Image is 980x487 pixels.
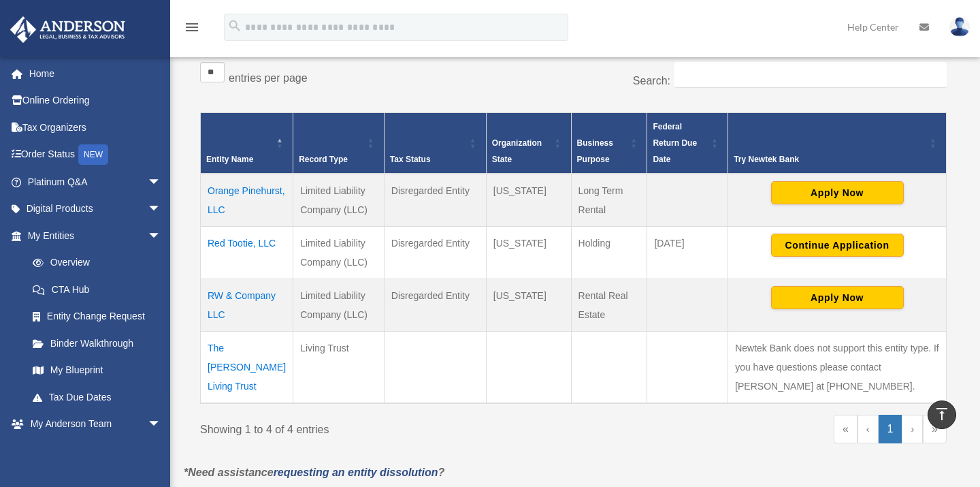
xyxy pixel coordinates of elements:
[384,226,486,279] td: Disregarded Entity
[201,174,293,227] td: Orange Pinehurst, LLC
[647,226,728,279] td: [DATE]
[384,112,486,174] th: Tax Status: Activate to sort
[148,168,175,196] span: arrow_drop_down
[293,226,385,279] td: Limited Liability Company (LLC)
[148,411,175,439] span: arrow_drop_down
[6,16,129,43] img: Anderson Advisors Platinum Portal
[571,174,647,227] td: Long Term Rental
[934,406,950,422] i: vertical_align_top
[10,222,175,249] a: My Entitiesarrow_drop_down
[200,415,563,439] div: Showing 1 to 4 of 4 entries
[201,226,293,279] td: Red Tootie, LLC
[902,415,923,443] a: Next
[879,415,902,443] a: 1
[184,19,200,35] i: menu
[227,18,242,33] i: search
[653,122,697,164] span: Federal Return Due Date
[19,330,175,357] a: Binder Walkthrough
[390,155,431,164] span: Tax Status
[384,279,486,331] td: Disregarded Entity
[293,174,385,227] td: Limited Liability Company (LLC)
[10,195,182,223] a: Digital Productsarrow_drop_down
[834,415,857,443] a: First
[10,87,182,114] a: Online Ordering
[229,72,308,84] label: entries per page
[647,112,728,174] th: Federal Return Due Date: Activate to sort
[19,357,175,384] a: My Blueprint
[299,155,348,164] span: Record Type
[148,437,175,465] span: arrow_drop_down
[10,141,182,169] a: Order StatusNEW
[201,112,293,174] th: Entity Name: Activate to invert sorting
[492,138,542,164] span: Organization State
[184,24,200,35] a: menu
[771,234,904,257] button: Continue Application
[857,415,879,443] a: Previous
[949,17,970,37] img: User Pic
[293,279,385,331] td: Limited Liability Company (LLC)
[184,467,444,478] em: *Need assistance ?
[148,222,175,250] span: arrow_drop_down
[19,303,175,330] a: Entity Change Request
[923,415,947,443] a: Last
[19,276,175,303] a: CTA Hub
[19,249,168,277] a: Overview
[206,155,253,164] span: Entity Name
[384,174,486,227] td: Disregarded Entity
[728,331,947,403] td: Newtek Bank does not support this entity type. If you have questions please contact [PERSON_NAME]...
[728,112,947,174] th: Try Newtek Bank : Activate to sort
[10,411,182,438] a: My Anderson Teamarrow_drop_down
[19,383,175,411] a: Tax Due Dates
[148,195,175,223] span: arrow_drop_down
[274,467,438,478] a: requesting an entity dissolution
[293,331,385,403] td: Living Trust
[633,75,670,87] label: Search:
[486,226,571,279] td: [US_STATE]
[486,112,571,174] th: Organization State: Activate to sort
[734,151,926,168] div: Try Newtek Bank
[10,168,182,195] a: Platinum Q&Aarrow_drop_down
[10,437,182,465] a: My Documentsarrow_drop_down
[10,114,182,141] a: Tax Organizers
[293,112,385,174] th: Record Type: Activate to sort
[78,144,108,165] div: NEW
[771,286,904,309] button: Apply Now
[928,400,956,429] a: vertical_align_top
[201,331,293,403] td: The [PERSON_NAME] Living Trust
[571,279,647,331] td: Rental Real Estate
[571,226,647,279] td: Holding
[486,174,571,227] td: [US_STATE]
[201,279,293,331] td: RW & Company LLC
[486,279,571,331] td: [US_STATE]
[577,138,613,164] span: Business Purpose
[571,112,647,174] th: Business Purpose: Activate to sort
[10,60,182,87] a: Home
[771,181,904,204] button: Apply Now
